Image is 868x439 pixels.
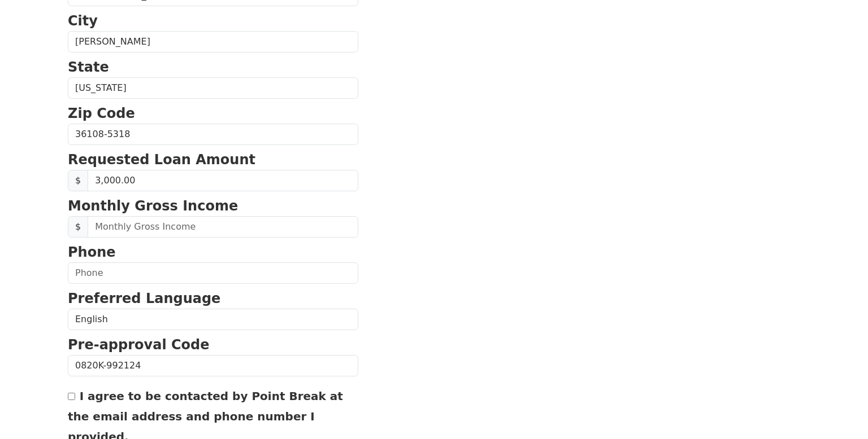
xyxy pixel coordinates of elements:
strong: Phone [68,244,116,260]
strong: Requested Loan Amount [68,152,255,168]
input: 0.00 [88,170,358,191]
input: Monthly Gross Income [88,216,358,238]
p: Monthly Gross Income [68,196,358,216]
span: $ [68,216,88,238]
input: City [68,31,358,52]
strong: Zip Code [68,106,135,121]
input: Zip Code [68,124,358,145]
strong: State [68,59,109,75]
input: Phone [68,262,358,284]
strong: City [68,13,98,29]
strong: Preferred Language [68,291,220,306]
span: $ [68,170,88,191]
input: Pre-approval Code [68,355,358,376]
strong: Pre-approval Code [68,337,210,353]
